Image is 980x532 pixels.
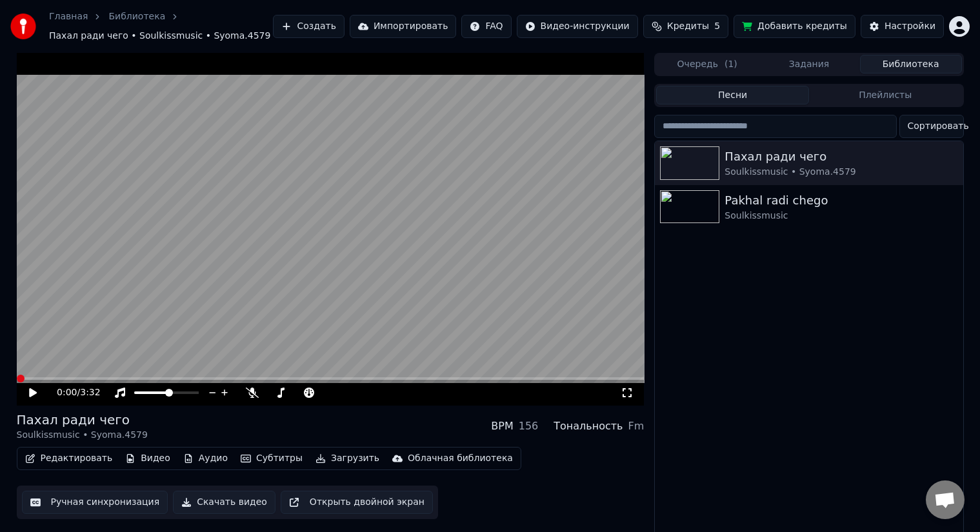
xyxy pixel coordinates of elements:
button: Плейлисты [809,86,962,104]
button: Субтитры [235,449,308,468]
button: Создать [273,15,344,38]
a: Библиотека [108,10,165,23]
div: Облачная библиотека [408,452,513,465]
button: Добавить кредиты [734,15,855,38]
button: Настройки [861,15,944,38]
a: Главная [49,10,88,23]
div: Настройки [885,20,935,33]
div: Пахал ради чего [17,411,148,429]
div: Открытый чат [926,480,965,519]
button: Ручная синхронизация [22,491,168,514]
span: 0:00 [57,386,77,399]
div: Soulkissmusic • Syoma.4579 [725,166,957,179]
button: Импортировать [350,15,457,38]
div: Тональность [554,419,623,434]
div: Fm [628,419,645,434]
button: Скачать видео [173,491,275,514]
div: 156 [519,419,539,434]
button: Песни [656,86,809,104]
nav: breadcrumb [49,10,273,43]
span: ( 1 ) [725,58,737,71]
div: Pakhal radi chego [725,192,957,210]
div: Soulkissmusic • Syoma.4579 [17,429,148,442]
button: Открыть двойной экран [281,491,433,514]
button: Загрузить [310,449,385,468]
button: Очередь [656,55,758,74]
button: Задания [758,55,860,74]
div: / [57,386,88,399]
img: youka [10,14,36,39]
div: BPM [491,419,513,434]
div: Пахал ради чего [725,148,957,166]
span: Пахал ради чего • Soulkissmusic • Syoma.4579 [49,30,270,43]
span: 5 [714,20,720,33]
span: Сортировать [908,120,969,133]
span: 3:32 [80,386,100,399]
button: Видео [120,449,175,468]
button: Редактировать [20,449,118,468]
button: Библиотека [860,55,962,74]
button: Аудио [178,449,233,468]
div: Soulkissmusic [725,210,957,222]
button: Видео-инструкции [517,15,638,38]
button: Кредиты5 [643,15,728,38]
button: FAQ [461,15,511,38]
span: Кредиты [667,20,709,33]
